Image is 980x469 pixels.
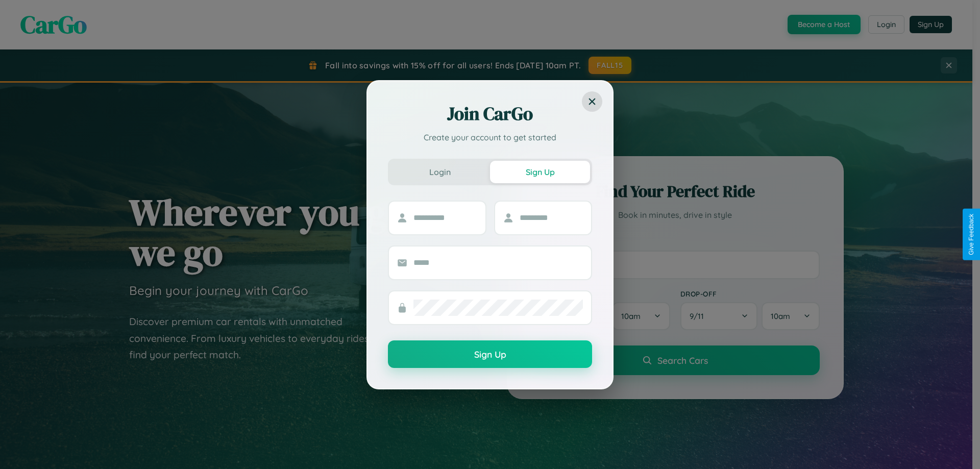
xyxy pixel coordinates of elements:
h2: Join CarGo [388,102,592,126]
button: Sign Up [388,340,592,368]
button: Sign Up [490,161,590,183]
div: Give Feedback [968,214,975,255]
button: Login [390,161,490,183]
p: Create your account to get started [388,131,592,143]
